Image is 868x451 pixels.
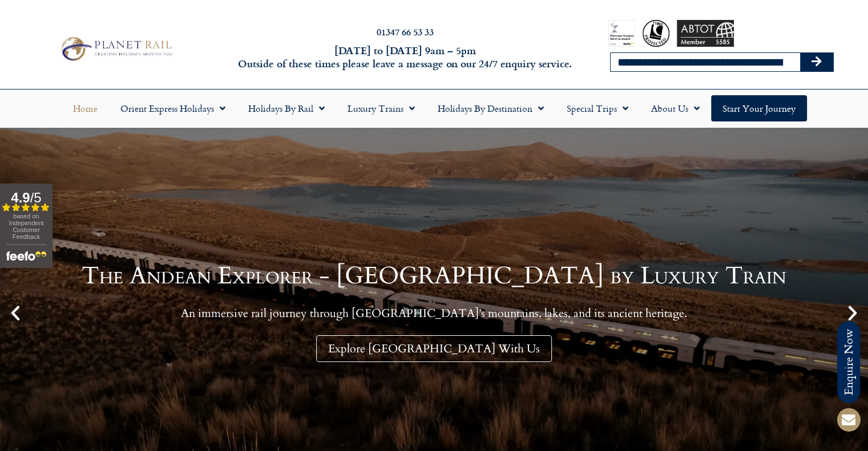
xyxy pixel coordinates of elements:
a: 01347 66 53 33 [377,25,434,38]
div: Previous slide [6,303,25,323]
a: Luxury Trains [336,95,426,121]
h1: The Andean Explorer - [GEOGRAPHIC_DATA] by Luxury Train [82,264,786,288]
a: Home [62,95,109,121]
p: An immersive rail journey through [GEOGRAPHIC_DATA]’s mountains, lakes, and its ancient heritage. [82,306,786,320]
h6: [DATE] to [DATE] 9am – 5pm Outside of these times please leave a message on our 24/7 enquiry serv... [235,44,576,71]
a: Special Trips [555,95,640,121]
a: Explore [GEOGRAPHIC_DATA] With Us [316,335,552,362]
a: About Us [640,95,711,121]
nav: Menu [6,95,862,121]
a: Start your Journey [711,95,807,121]
img: Planet Rail Train Holidays Logo [56,34,175,63]
button: Search [800,53,833,71]
div: Next slide [843,303,862,323]
a: Holidays by Destination [426,95,555,121]
a: Orient Express Holidays [109,95,237,121]
a: Holidays by Rail [237,95,336,121]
